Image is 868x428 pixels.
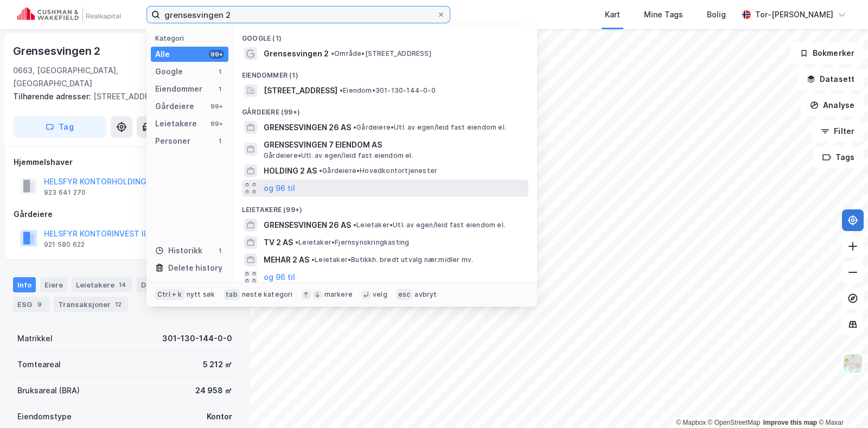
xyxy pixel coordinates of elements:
[264,138,524,151] span: GRENSESVINGEN 7 EIENDOM AS
[264,219,351,232] span: GRENSESVINGEN 26 AS
[797,68,864,90] button: Datasett
[117,279,128,290] div: 14
[17,332,53,345] div: Matrikkel
[207,410,232,423] div: Kontor
[233,25,537,45] div: Google (1)
[353,123,506,132] span: Gårdeiere • Utl. av egen/leid fast eiendom el.
[40,277,67,292] div: Eiere
[755,8,833,21] div: Tor-[PERSON_NAME]
[812,120,864,142] button: Filter
[13,64,151,90] div: 0663, [GEOGRAPHIC_DATA], [GEOGRAPHIC_DATA]
[155,48,170,61] div: Alle
[160,7,437,23] input: Søk på adresse, matrikkel, gårdeiere, leietakere eller personer
[54,297,128,312] div: Transaksjoner
[14,208,236,221] div: Gårdeiere
[644,8,683,21] div: Mine Tags
[44,240,85,249] div: 921 580 622
[17,384,80,397] div: Bruksareal (BRA)
[187,290,215,299] div: nytt søk
[264,253,309,266] span: MEHAR 2 AS
[72,277,132,292] div: Leietakere
[209,102,224,111] div: 99+
[331,49,334,58] span: •
[215,246,224,255] div: 1
[155,135,190,148] div: Personer
[34,299,45,310] div: 9
[195,384,232,397] div: 24 958 ㎡
[44,188,86,197] div: 923 641 270
[264,151,413,160] span: Gårdeiere • Utl. av egen/leid fast eiendom el.
[319,167,322,175] span: •
[17,410,72,423] div: Eiendomstype
[233,62,537,82] div: Eiendommer (1)
[763,419,817,426] a: Improve this map
[203,358,232,371] div: 5 212 ㎡
[155,117,197,130] div: Leietakere
[353,123,356,131] span: •
[414,290,437,299] div: avbryt
[708,419,761,426] a: OpenStreetMap
[264,182,295,195] button: og 96 til
[137,277,190,292] div: Datasett
[814,376,868,428] iframe: Chat Widget
[605,8,620,21] div: Kart
[353,221,505,229] span: Leietaker • Utl. av egen/leid fast eiendom el.
[155,34,228,42] div: Kategori
[13,277,36,292] div: Info
[295,238,409,247] span: Leietaker • Fjernsynskringkasting
[17,7,120,22] img: cushman-wakefield-realkapital-logo.202ea83816669bd177139c58696a8fa1.svg
[13,42,103,60] div: Grensesvingen 2
[13,297,49,312] div: ESG
[264,271,295,284] button: og 96 til
[790,42,864,64] button: Bokmerker
[155,65,183,78] div: Google
[843,353,863,374] img: Z
[264,121,351,134] span: GRENSESVINGEN 26 AS
[814,376,868,428] div: Kontrollprogram for chat
[13,92,93,101] span: Tilhørende adresser:
[340,86,436,95] span: Eiendom • 301-130-144-0-0
[331,49,431,58] span: Område • [STREET_ADDRESS]
[215,137,224,145] div: 1
[396,289,413,300] div: esc
[311,255,473,264] span: Leietaker • Butikkh. bredt utvalg nær.midler mv.
[168,261,222,274] div: Delete history
[17,358,61,371] div: Tomteareal
[155,100,194,113] div: Gårdeiere
[224,289,240,300] div: tab
[319,167,437,175] span: Gårdeiere • Hovedkontortjenester
[113,299,124,310] div: 12
[707,8,726,21] div: Bolig
[13,90,228,103] div: [STREET_ADDRESS]
[676,419,706,426] a: Mapbox
[14,156,236,169] div: Hjemmelshaver
[242,290,293,299] div: neste kategori
[311,255,315,264] span: •
[209,119,224,128] div: 99+
[295,238,298,246] span: •
[233,99,537,119] div: Gårdeiere (99+)
[324,290,353,299] div: markere
[209,50,224,59] div: 99+
[264,47,329,60] span: Grensesvingen 2
[215,67,224,76] div: 1
[155,244,202,257] div: Historikk
[340,86,343,94] span: •
[813,146,864,168] button: Tags
[155,289,184,300] div: Ctrl + k
[233,197,537,216] div: Leietakere (99+)
[13,116,106,138] button: Tag
[215,85,224,93] div: 1
[264,84,337,97] span: [STREET_ADDRESS]
[264,164,317,177] span: HOLDING 2 AS
[353,221,356,229] span: •
[373,290,387,299] div: velg
[155,82,202,95] div: Eiendommer
[162,332,232,345] div: 301-130-144-0-0
[801,94,864,116] button: Analyse
[264,236,293,249] span: TV 2 AS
